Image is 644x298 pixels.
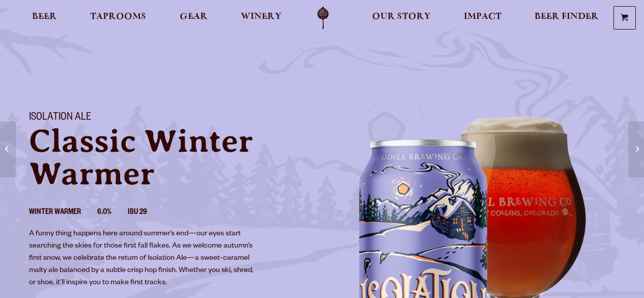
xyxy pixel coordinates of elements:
a: Gear [173,7,214,30]
li: 6.0% [97,206,128,220]
a: Impact [457,7,508,30]
span: Winery [241,13,282,21]
span: Beer Finder [535,13,599,21]
li: Winter Warmer [29,206,97,220]
span: Impact [464,13,501,21]
span: Gear [180,13,208,21]
h1: Isolation Ale [29,112,310,125]
li: IBU 29 [128,206,163,220]
p: A funny thing happens here around summer’s end—our eyes start searching the skies for those first... [29,228,254,289]
a: Our Story [366,7,437,30]
a: Odell Home [304,7,342,30]
span: Our Story [372,13,431,21]
p: Classic Winter Warmer [29,125,310,190]
a: Winery [234,7,288,30]
a: Beer Finder [528,7,605,30]
span: Beer [32,13,57,21]
span: Taprooms [90,13,146,21]
a: Beer [25,7,64,30]
a: Taprooms [83,7,153,30]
